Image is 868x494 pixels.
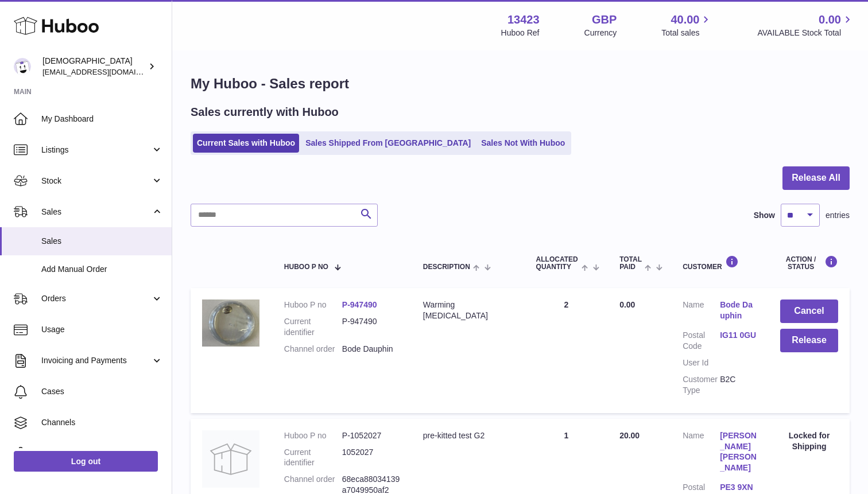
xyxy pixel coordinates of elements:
[619,300,635,309] span: 0.00
[757,12,854,38] a: 0.00 AVAILABLE Stock Total
[342,344,400,355] dd: Bode Dauphin
[41,236,163,247] span: Sales
[720,374,757,396] dd: B2C
[41,324,163,335] span: Usage
[202,430,259,488] img: no-photo.jpg
[501,28,540,38] div: Huboo Ref
[782,166,850,190] button: Release All
[661,12,712,38] a: 40.00 Total sales
[42,67,169,76] span: [EMAIL_ADDRESS][DOMAIN_NAME]
[780,299,838,323] button: Cancel
[202,299,259,347] img: 1707605143.png
[780,430,838,452] div: Locked for Shipping
[41,355,151,366] span: Invoicing and Payments
[683,357,720,368] dt: User Id
[477,134,569,153] a: Sales Not With Huboo
[423,263,470,271] span: Description
[780,255,838,271] div: Action / Status
[284,447,342,469] dt: Current identifier
[284,316,342,338] dt: Current identifier
[41,145,151,155] span: Listings
[683,430,720,477] dt: Name
[423,430,513,441] div: pre-kitted test G2
[301,134,475,153] a: Sales Shipped From [GEOGRAPHIC_DATA]
[720,482,757,493] a: PE3 9XN
[720,430,757,474] a: [PERSON_NAME] [PERSON_NAME]
[41,176,151,186] span: Stock
[342,316,400,338] dd: P-947490
[683,374,720,396] dt: Customer Type
[14,451,158,472] a: Log out
[619,256,642,271] span: Total paid
[536,256,579,271] span: ALLOCATED Quantity
[41,264,163,275] span: Add Manual Order
[507,12,540,28] strong: 13423
[284,263,328,271] span: Huboo P no
[754,210,775,221] label: Show
[757,28,854,38] span: AVAILABLE Stock Total
[619,431,640,440] span: 20.00
[41,386,163,397] span: Cases
[41,114,163,125] span: My Dashboard
[780,329,838,352] button: Release
[41,293,151,304] span: Orders
[284,430,342,441] dt: Huboo P no
[592,12,617,28] strong: GBP
[342,430,400,441] dd: P-1052027
[671,12,699,28] span: 40.00
[342,300,377,309] a: P-947490
[191,104,339,120] h2: Sales currently with Huboo
[525,288,609,413] td: 2
[14,58,31,75] img: olgazyuz@outlook.com
[284,299,342,310] dt: Huboo P no
[720,330,757,341] a: IG11 0GU
[423,299,513,321] div: Warming [MEDICAL_DATA]
[584,28,617,38] div: Currency
[826,210,850,221] span: entries
[284,344,342,355] dt: Channel order
[193,134,299,153] a: Current Sales with Huboo
[342,447,400,469] dd: 1052027
[41,207,151,217] span: Sales
[683,330,720,352] dt: Postal Code
[683,255,757,271] div: Customer
[819,12,841,28] span: 0.00
[191,75,850,93] h1: My Huboo - Sales report
[683,299,720,324] dt: Name
[41,417,163,428] span: Channels
[42,56,146,77] div: [DEMOGRAPHIC_DATA]
[720,299,757,321] a: Bode Dauphin
[661,28,712,38] span: Total sales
